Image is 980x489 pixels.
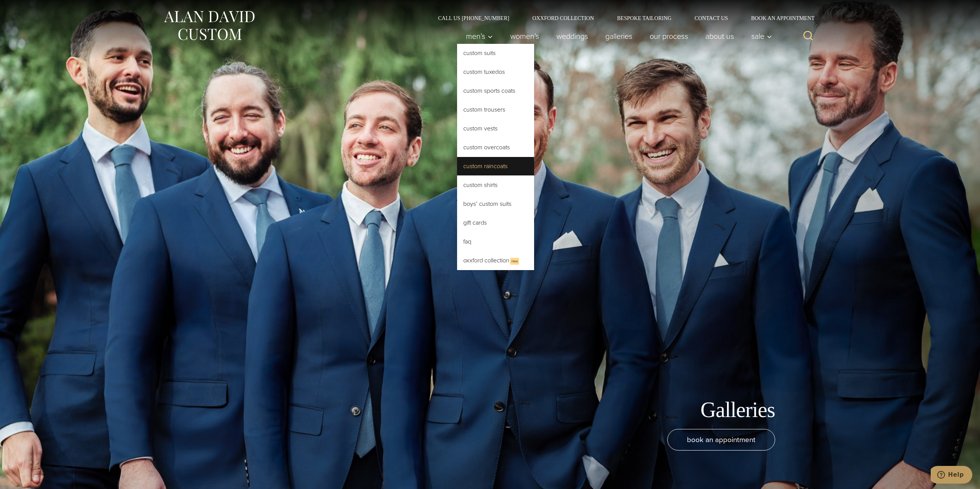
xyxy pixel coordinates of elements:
[683,15,740,21] a: Contact Us
[457,176,534,194] a: Custom Shirts
[457,119,534,138] a: Custom Vests
[457,138,534,157] a: Custom Overcoats
[457,232,534,251] a: FAQ
[163,8,255,43] img: Alan David Custom
[742,28,776,44] button: Sale sub menu toggle
[667,429,775,451] a: book an appointment
[457,251,534,270] a: Oxxford CollectionNew
[457,100,534,119] a: Custom Trousers
[605,15,683,21] a: Bespoke Tailoring
[548,28,596,44] a: weddings
[427,15,818,21] nav: Secondary Navigation
[457,63,534,81] a: Custom Tuxedos
[457,214,534,232] a: Gift Cards
[521,15,605,21] a: Oxxford Collection
[457,28,776,44] nav: Primary Navigation
[799,27,818,45] button: View Search Form
[697,28,742,44] a: About Us
[457,195,534,213] a: Boys’ Custom Suits
[641,28,697,44] a: Our Process
[457,82,534,100] a: Custom Sports Coats
[457,28,501,44] button: Men’s sub menu toggle
[457,44,534,62] a: Custom Suits
[739,15,817,21] a: Book an Appointment
[596,28,641,44] a: Galleries
[501,28,548,44] a: Women’s
[457,157,534,175] a: Custom Raincoats
[427,15,521,21] a: Call Us [PHONE_NUMBER]
[687,434,756,445] span: book an appointment
[510,258,519,265] span: New
[700,397,775,423] h1: Galleries
[931,466,972,485] iframe: Opens a widget where you can chat to one of our agents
